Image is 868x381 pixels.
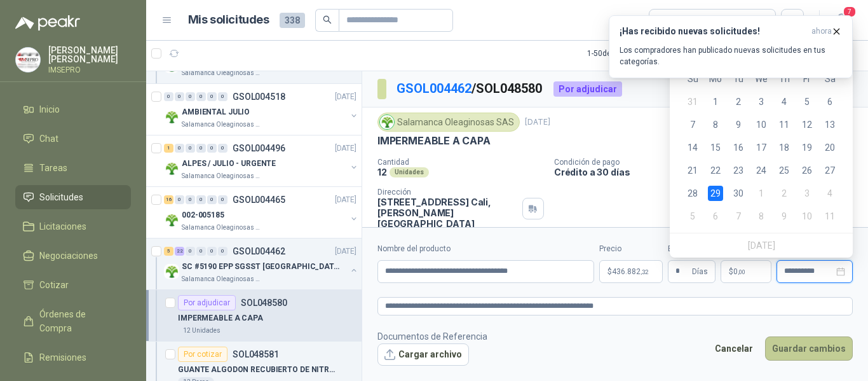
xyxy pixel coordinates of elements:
[799,140,815,155] div: 19
[233,195,285,204] p: GSOL004465
[175,92,184,101] div: 0
[796,205,818,228] td: 2025-10-10
[731,186,746,201] div: 30
[754,117,769,132] div: 10
[525,116,550,128] p: [DATE]
[704,159,727,182] td: 2025-09-22
[708,186,723,201] div: 29
[178,326,226,336] div: 12 Unidades
[380,115,394,129] img: Company Logo
[233,247,285,256] p: GSOL004462
[708,209,723,224] div: 6
[818,182,841,205] td: 2025-10-04
[48,46,131,64] p: [PERSON_NAME] [PERSON_NAME]
[708,163,723,178] div: 22
[175,195,184,204] div: 0
[39,307,119,335] span: Órdenes de Compra
[818,136,841,159] td: 2025-09-20
[146,290,362,342] a: Por adjudicarSOL048580IMPERMEABLE A CAPA12 Unidades
[335,91,356,103] p: [DATE]
[776,140,792,155] div: 18
[727,136,750,159] td: 2025-09-16
[773,113,796,136] td: 2025-09-11
[731,163,746,178] div: 23
[681,113,704,136] td: 2025-09-07
[708,140,723,155] div: 15
[178,347,227,362] div: Por cotizar
[233,144,285,153] p: GSOL004496
[15,15,80,31] img: Logo peakr
[685,94,700,109] div: 31
[15,273,131,297] a: Cotizar
[773,159,796,182] td: 2025-09-25
[175,144,184,153] div: 0
[796,113,818,136] td: 2025-09-12
[335,246,356,258] p: [DATE]
[377,197,517,229] p: [STREET_ADDRESS] Cali , [PERSON_NAME][GEOGRAPHIC_DATA]
[599,243,663,255] label: Precio
[796,136,818,159] td: 2025-09-19
[39,249,98,263] span: Negociaciones
[811,26,832,37] span: ahora
[241,298,287,307] p: SOL048580
[799,117,815,132] div: 12
[681,90,704,113] td: 2025-08-31
[685,209,700,224] div: 5
[818,113,841,136] td: 2025-09-13
[178,312,263,324] p: IMPERMEABLE A CAPA
[15,97,131,121] a: Inicio
[773,205,796,228] td: 2025-10-09
[750,159,773,182] td: 2025-09-24
[612,268,648,275] span: 436.882
[727,113,750,136] td: 2025-09-09
[164,144,173,153] div: 1
[218,92,227,101] div: 0
[39,102,60,116] span: Inicio
[818,205,841,228] td: 2025-10-11
[164,141,359,181] a: 1 0 0 0 0 0 GSOL004496[DATE] Company LogoALPES / JULIO - URGENTESalamanca Oleaginosas SAS
[15,302,131,340] a: Órdenes de Compra
[377,134,491,148] p: IMPERMEABLE A CAPA
[182,158,276,170] p: ALPES / JULIO - URGENTE
[218,247,227,256] div: 0
[685,163,700,178] div: 21
[773,90,796,113] td: 2025-09-04
[708,117,723,132] div: 8
[818,90,841,113] td: 2025-09-06
[681,205,704,228] td: 2025-10-05
[397,81,471,96] a: GSOL004462
[773,182,796,205] td: 2025-10-02
[822,94,837,109] div: 6
[164,109,179,125] img: Company Logo
[704,113,727,136] td: 2025-09-08
[554,167,863,177] p: Crédito a 30 días
[822,140,837,155] div: 20
[620,45,842,67] p: Los compradores han publicado nuevas solicitudes en tus categorías.
[164,264,179,279] img: Company Logo
[799,209,815,224] div: 10
[48,66,131,74] p: IMSEPRO
[609,15,853,78] button: ¡Has recibido nuevas solicitudes!ahora Los compradores han publicado nuevas solicitudes en tus ca...
[280,13,305,28] span: 338
[843,6,857,18] span: 7
[727,182,750,205] td: 2025-09-30
[708,94,723,109] div: 1
[207,195,217,204] div: 0
[39,219,86,233] span: Licitaciones
[620,26,806,37] h3: ¡Has recibido nuevas solicitudes!
[15,214,131,239] a: Licitaciones
[397,79,543,99] p: / SOL048580
[186,144,195,153] div: 0
[182,274,262,284] p: Salamanca Oleaginosas SAS
[39,278,69,292] span: Cotizar
[182,223,262,233] p: Salamanca Oleaginosas SAS
[729,268,733,275] span: $
[182,106,250,118] p: AMBIENTAL JULIO
[182,68,262,78] p: Salamanca Oleaginosas SAS
[178,295,236,310] div: Por adjudicar
[685,186,700,201] div: 28
[685,117,700,132] div: 7
[799,186,815,201] div: 3
[822,163,837,178] div: 27
[731,117,746,132] div: 9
